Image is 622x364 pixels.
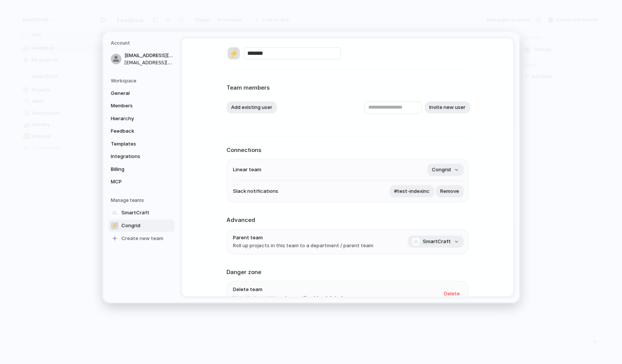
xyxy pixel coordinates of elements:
[440,188,459,195] span: Remove
[111,40,174,46] h5: Account
[109,87,174,99] a: General
[436,185,464,197] button: Remove
[111,115,159,122] span: Hierarchy
[111,90,159,97] span: General
[111,140,159,148] span: Templates
[394,188,430,195] span: #test-indexinc
[228,47,240,59] div: ⚡
[226,84,468,92] h2: Team members
[121,235,163,242] span: Create new team
[389,185,434,197] button: #test-indexinc
[226,146,468,155] h2: Connections
[109,50,174,68] a: [EMAIL_ADDRESS][DOMAIN_NAME][EMAIL_ADDRESS][DOMAIN_NAME]
[109,100,174,112] a: Members
[408,235,464,248] button: SmartCraft
[226,216,468,225] h2: Advanced
[233,242,373,249] span: Roll up projects in this team to a department / parent team
[233,294,343,302] span: Note that your Linear team will not be deleted
[111,197,174,204] h5: Manage teams
[121,222,140,229] span: Congrid
[109,125,174,137] a: Feedback
[109,232,174,245] a: Create new team
[233,166,261,174] span: Linear team
[439,288,464,300] button: Delete
[111,102,159,110] span: Members
[111,178,159,186] span: MCP
[109,150,174,163] a: Integrations
[109,207,174,219] a: SmartCraft
[427,164,464,176] button: Congrid
[432,166,451,174] span: Congrid
[124,59,173,66] span: [EMAIL_ADDRESS][DOMAIN_NAME]
[121,209,149,217] span: SmartCraft
[233,188,278,195] span: Slack notifications
[109,163,174,175] a: Billing
[233,234,373,242] span: Parent team
[109,138,174,150] a: Templates
[109,220,174,232] a: ⚡Congrid
[423,238,451,246] span: SmartCraft
[233,286,343,293] span: Delete team
[109,176,174,188] a: MCP
[109,113,174,125] a: Hierarchy
[425,101,470,113] button: Invite new user
[111,222,118,229] div: ⚡
[111,153,159,160] span: Integrations
[111,127,159,135] span: Feedback
[111,77,174,84] h5: Workspace
[226,268,468,277] h2: Danger zone
[226,101,277,113] button: Add existing user
[226,46,241,60] button: ⚡
[444,290,460,297] span: Delete
[111,166,159,173] span: Billing
[124,52,173,59] span: [EMAIL_ADDRESS][DOMAIN_NAME]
